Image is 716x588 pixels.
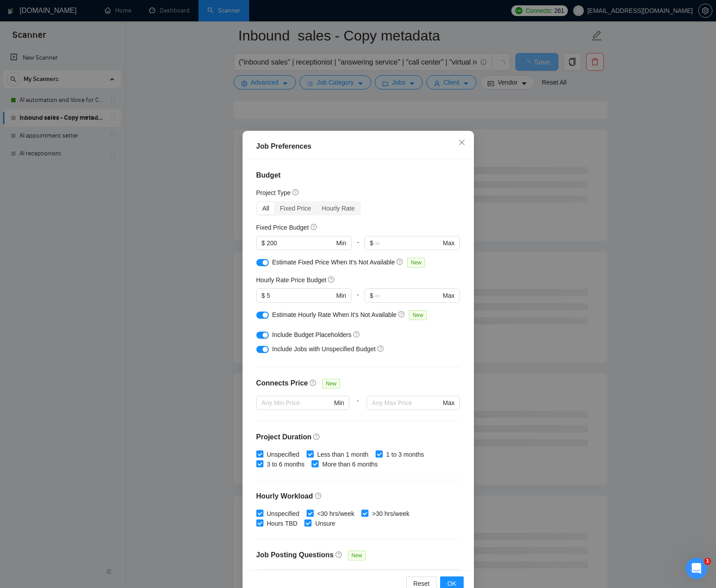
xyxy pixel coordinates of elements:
span: question-circle [315,492,322,499]
span: Unspecified [263,450,303,459]
span: close [458,139,465,146]
span: question-circle [311,223,318,231]
iframe: Intercom live chat [686,558,707,579]
span: Min [336,238,346,248]
span: question-circle [398,311,405,318]
span: New [322,379,340,389]
span: Min [336,291,346,300]
span: Max [443,398,454,408]
span: >30 hrs/week [368,509,413,519]
span: question-circle [292,189,299,196]
span: 1 [704,558,711,565]
h4: Job Posting Questions [256,550,334,560]
span: Estimate Fixed Price When It’s Not Available [272,259,395,266]
span: New [409,310,427,320]
span: 1 to 3 months [383,450,428,459]
span: question-circle [353,331,360,338]
input: ∞ [375,291,441,300]
input: ∞ [375,238,441,248]
span: Min [334,398,344,408]
span: question-circle [313,433,320,440]
span: Max [443,238,454,248]
div: - [349,396,366,421]
span: question-circle [328,276,335,283]
h5: Fixed Price Budget [256,223,309,232]
span: Hours TBD [263,519,301,528]
input: Any Max Price [372,398,441,408]
span: Include Jobs with Unspecified Budget [272,345,376,353]
span: More than 6 months [319,459,381,469]
button: Close [450,131,474,155]
span: question-circle [396,258,404,265]
span: Less than 1 month [314,450,372,459]
span: Estimate Hourly Rate When It’s Not Available [272,311,397,318]
h4: Project Duration [256,432,460,442]
input: 0 [267,291,334,300]
input: 0 [267,238,334,248]
h4: Budget [256,170,460,181]
span: Max [443,291,454,300]
span: 3 to 6 months [263,459,308,469]
span: Unspecified [263,509,303,519]
h5: Hourly Rate Price Budget [256,275,327,285]
span: Include Budget Placeholders [272,331,352,338]
span: New [348,551,366,560]
span: question-circle [377,345,384,352]
div: Hourly Rate [316,202,360,215]
h4: Hourly Workload [256,491,460,502]
span: $ [262,238,265,248]
span: Unsure [311,519,339,528]
div: Job Preferences [256,141,460,152]
span: <30 hrs/week [314,509,358,519]
div: Fixed Price [275,202,316,215]
h5: Project Type [256,188,291,198]
span: $ [370,238,373,248]
span: $ [262,291,265,300]
h4: Connects Price [256,378,308,389]
span: New [407,258,425,268]
div: - [352,236,364,257]
input: Any Min Price [262,398,332,408]
div: - [352,288,364,310]
div: All [257,202,275,215]
span: question-circle [310,379,317,386]
span: $ [370,291,373,300]
span: question-circle [336,551,343,558]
